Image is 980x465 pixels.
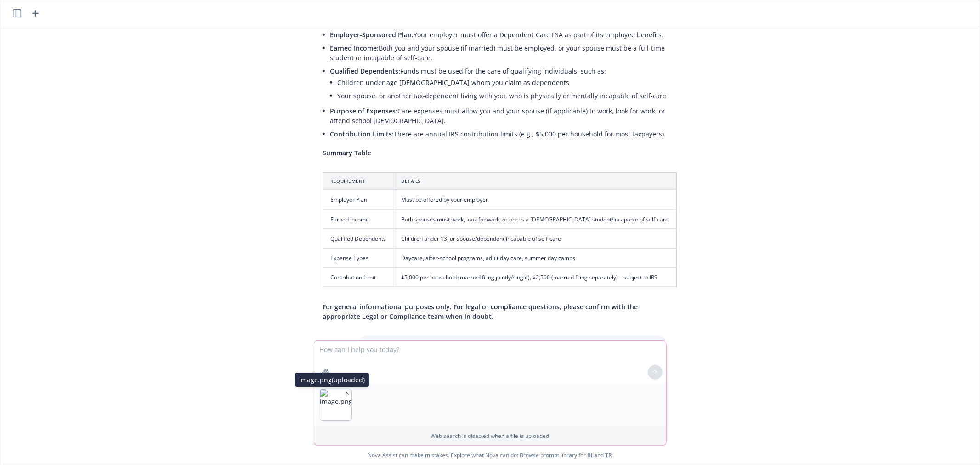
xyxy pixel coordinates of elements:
td: Children under 13, or spouse/dependent incapable of self-care [394,229,676,248]
li: Funds must be used for the care of qualifying individuals, such as: [330,64,677,104]
span: For general informational purposes only. For legal or compliance questions, please confirm with t... [323,302,638,321]
li: Your employer must offer a Dependent Care FSA as part of its employee benefits. [330,28,677,41]
span: Qualified Dependents: [330,67,401,75]
a: TR [606,451,612,459]
li: There are annual IRS contribution limits (e.g., $5,000 per household for most taxpayers). [330,127,677,141]
th: Requirement [323,173,394,190]
td: $5,000 per household (married filing jointly/single), $2,500 (married filing separately) – subjec... [394,268,676,287]
img: image.png [320,389,351,420]
td: Contribution Limit [323,268,394,287]
span: Summary Table [323,148,372,157]
td: Employer Plan [323,190,394,210]
td: Daycare, after-school programs, adult day care, summer day camps [394,248,676,267]
td: Must be offered by your employer [394,190,676,210]
p: Web search is disabled when a file is uploaded [320,432,661,440]
span: Nova Assist can make mistakes. Explore what Nova can do: Browse prompt library for and [4,446,976,465]
li: Children under age [DEMOGRAPHIC_DATA] whom you claim as dependents [338,76,677,89]
li: Your spouse, or another tax-dependent living with you, who is physically or mentally incapable of... [338,89,677,102]
td: Earned Income [323,210,394,229]
a: BI [588,451,593,459]
span: Contribution Limits: [330,130,394,138]
td: Qualified Dependents [323,229,394,248]
li: Care expenses must allow you and your spouse (if applicable) to work, look for work, or attend sc... [330,104,677,127]
span: Earned Income: [330,44,379,52]
th: Details [394,173,676,190]
span: Employer-Sponsored Plan: [330,30,414,39]
td: Both spouses must work, look for work, or one is a [DEMOGRAPHIC_DATA] student/incapable of self-care [394,210,676,229]
p: shorten this: Employees with dependents under age [DEMOGRAPHIC_DATA]; or, Your spouse, or another... [367,340,657,359]
td: Expense Types [323,248,394,267]
li: Both you and your spouse (if married) must be employed, or your spouse must be a full-time studen... [330,41,677,64]
span: Purpose of Expenses: [330,107,398,115]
